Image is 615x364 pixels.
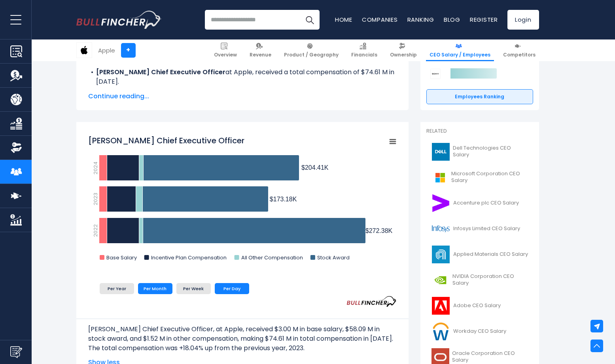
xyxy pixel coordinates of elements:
a: Infosys Limited CEO Salary [426,218,533,240]
text: All Other Compensation [241,254,303,261]
text: 2022 [92,224,99,237]
a: Revenue [246,39,275,61]
li: at Apple, received a total compensation of $74.61 M in [DATE]. [88,68,397,86]
a: NVIDIA Corporation CEO Salary [426,269,533,291]
img: AMAT logo [431,246,451,263]
a: Companies [362,15,398,24]
li: Per Week [176,283,211,294]
svg: Tim Cook Chief Executive Officer [88,131,397,269]
span: Microsoft Corporation CEO Salary [451,171,528,184]
a: CEO Salary / Employees [426,39,494,61]
a: Ranking [407,15,434,24]
img: WDAY logo [431,323,451,340]
a: Microsoft Corporation CEO Salary [426,167,533,188]
a: Product / Geography [280,39,342,61]
a: Financials [348,39,381,61]
li: Per Year [100,283,134,294]
tspan: $204.41K [301,164,329,171]
li: Per Day [215,283,249,294]
img: Sony Group Corporation competitors logo [430,69,441,79]
a: Adobe CEO Salary [426,295,533,317]
span: NVIDIA Corporation CEO Salary [452,273,528,287]
img: DELL logo [431,143,451,161]
span: Competitors [503,52,536,58]
div: Apple [98,46,115,55]
tspan: $173.18K [269,196,297,203]
a: Blog [444,15,460,24]
img: MSFT logo [431,169,449,186]
img: ADBE logo [431,297,451,315]
a: Accenture plc CEO Salary [426,192,533,214]
text: Incentive Plan Compensation [151,254,226,261]
a: Applied Materials CEO Salary [426,244,533,265]
span: Oracle Corporation CEO Salary [452,350,528,364]
text: 2023 [92,193,99,205]
a: Competitors [500,39,539,61]
img: INFY logo [431,220,451,238]
a: Dell Technologies CEO Salary [426,141,533,163]
a: Login [507,10,539,30]
span: Workday CEO Salary [453,328,506,335]
a: Overview [210,39,240,61]
span: Adobe CEO Salary [453,302,501,309]
a: Home [335,15,352,24]
span: Product / Geography [284,52,339,58]
span: Dell Technologies CEO Salary [453,145,528,158]
span: CEO Salary / Employees [430,52,490,58]
p: [PERSON_NAME] Chief Executive Officer, at Apple, received $3.00 M in base salary, $58.09 M in sto... [88,325,397,343]
a: Go to homepage [76,11,161,29]
a: + [121,43,136,58]
a: Register [470,15,498,24]
span: Accenture plc CEO Salary [453,200,519,206]
img: Bullfincher logo [76,11,162,29]
span: Revenue [250,52,271,58]
b: [PERSON_NAME] Chief Executive Officer [96,68,225,77]
li: Per Month [138,283,172,294]
span: Continue reading... [88,92,397,101]
tspan: $272.38K [365,227,392,234]
img: NVDA logo [431,271,450,289]
span: Ownership [390,52,417,58]
img: AAPL logo [77,43,92,58]
img: Ownership [10,142,22,154]
span: Applied Materials CEO Salary [453,251,528,258]
a: Ownership [386,39,420,61]
text: Base Salary [106,254,137,261]
p: The total compensation was +18.04% up from the previous year, 2023. [88,343,397,353]
a: Employees Ranking [426,89,533,104]
a: Workday CEO Salary [426,321,533,342]
button: Search [300,10,320,30]
span: Overview [214,52,237,58]
text: Stock Award [317,254,349,261]
tspan: [PERSON_NAME] Chief Executive Officer [88,135,244,146]
span: Infosys Limited CEO Salary [453,225,520,232]
text: 2024 [92,161,99,174]
span: Financials [351,52,377,58]
img: ACN logo [431,194,451,212]
p: Related [426,128,533,135]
